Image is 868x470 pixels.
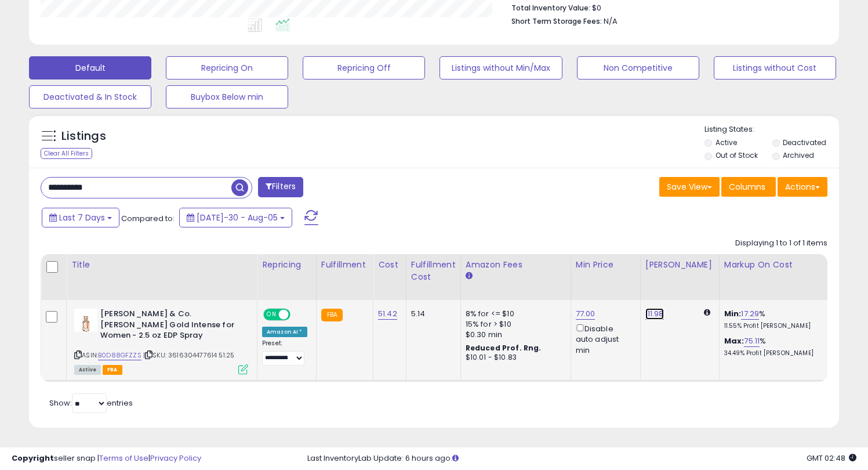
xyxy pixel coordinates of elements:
[264,310,279,320] span: ON
[721,177,776,197] button: Columns
[289,310,307,320] span: OFF
[659,177,720,197] button: Save View
[262,339,307,366] div: Preset:
[440,56,562,79] button: Listings without Min/Max
[258,177,303,197] button: Filters
[166,85,288,109] button: Buybox Below min
[378,259,401,271] div: Cost
[12,453,54,464] strong: Copyright
[12,453,201,464] div: seller snap | |
[411,309,452,319] div: 5.14
[150,453,201,464] a: Privacy Policy
[321,259,368,271] div: Fulfillment
[645,308,664,320] a: 111.98
[61,128,106,144] h5: Listings
[576,308,595,320] a: 77.00
[307,453,856,464] div: Last InventoryLab Update: 6 hours ago.
[166,56,288,79] button: Repricing On
[716,150,758,160] label: Out of Stock
[807,453,856,464] span: 2025-08-13 02:48 GMT
[576,259,635,271] div: Min Price
[466,330,562,340] div: $0.30 min
[29,56,151,79] button: Default
[411,259,456,283] div: Fulfillment Cost
[466,343,542,353] b: Reduced Prof. Rng.
[724,322,820,330] p: 11.55% Profit [PERSON_NAME]
[466,309,562,319] div: 8% for <= $10
[466,319,562,330] div: 15% for > $10
[724,335,744,346] b: Max:
[735,238,827,249] div: Displaying 1 to 1 of 1 items
[99,453,148,464] a: Terms of Use
[604,16,618,27] span: N/A
[576,322,631,356] div: Disable auto adjust min
[466,259,566,271] div: Amazon Fees
[98,350,141,360] a: B0D88GFZZS
[714,56,836,79] button: Listings without Cost
[262,327,307,337] div: Amazon AI *
[100,309,241,344] b: [PERSON_NAME] & Co. [PERSON_NAME] Gold Intense for Women - 2.5 oz EDP Spray
[41,148,92,159] div: Clear All Filters
[29,85,151,109] button: Deactivated & In Stock
[42,208,119,227] button: Last 7 Days
[783,150,814,160] label: Archived
[378,308,397,320] a: 51.42
[74,365,101,375] span: All listings currently available for purchase on Amazon
[511,16,602,26] b: Short Term Storage Fees:
[645,259,714,271] div: [PERSON_NAME]
[716,138,737,147] label: Active
[744,335,760,347] a: 75.11
[724,308,742,319] b: Min:
[321,309,343,321] small: FBA
[704,124,839,135] p: Listing States:
[719,254,829,300] th: The percentage added to the cost of goods (COGS) that forms the calculator for Min & Max prices.
[783,138,826,147] label: Deactivated
[511,3,590,13] b: Total Inventory Value:
[59,212,105,223] span: Last 7 Days
[74,309,97,332] img: 31BkCmSovUL._SL40_.jpg
[577,56,699,79] button: Non Competitive
[49,397,133,408] span: Show: entries
[74,309,248,373] div: ASIN:
[466,353,562,363] div: $10.01 - $10.83
[103,365,122,375] span: FBA
[729,181,765,193] span: Columns
[71,259,252,271] div: Title
[303,56,425,79] button: Repricing Off
[466,271,473,281] small: Amazon Fees.
[197,212,278,223] span: [DATE]-30 - Aug-05
[143,350,234,360] span: | SKU: 3616304477614 51.25
[179,208,292,227] button: [DATE]-30 - Aug-05
[724,259,825,271] div: Markup on Cost
[121,213,175,224] span: Compared to:
[724,336,820,357] div: %
[724,349,820,357] p: 34.49% Profit [PERSON_NAME]
[704,309,710,316] i: Calculated using Dynamic Max Price.
[724,309,820,330] div: %
[778,177,827,197] button: Actions
[741,308,759,320] a: 17.29
[262,259,311,271] div: Repricing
